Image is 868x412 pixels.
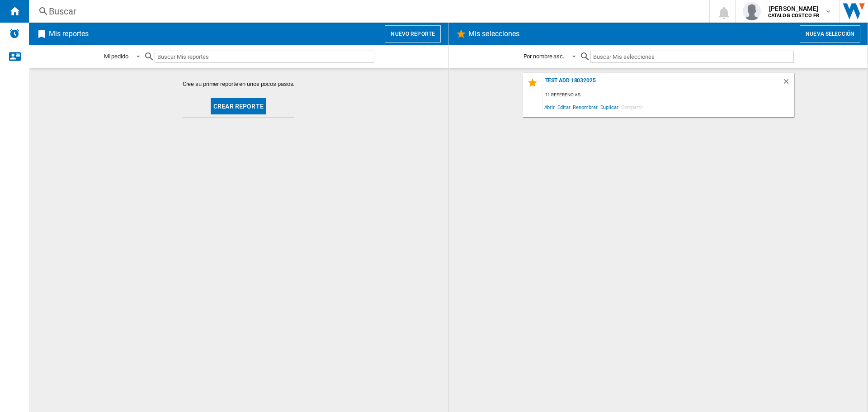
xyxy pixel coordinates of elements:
img: profile.jpg [743,2,761,20]
span: Renombrar [571,101,599,113]
div: Mi pedido [104,53,128,60]
div: Buscar [49,5,685,18]
input: Buscar Mis reportes [155,51,374,63]
b: CATALOG COSTCO FR [768,13,819,19]
h2: Mis selecciones [467,25,522,43]
div: Por nombre asc. [524,53,565,60]
img: alerts-logo.svg [9,28,20,39]
button: Nuevo reporte [385,25,441,43]
div: Test add 18032025 [543,77,782,90]
span: Editar [556,101,571,113]
div: 11 referencias [543,90,794,101]
span: Duplicar [599,101,620,113]
button: Nueva selección [800,25,860,43]
div: Borrar [782,77,794,90]
h2: Mis reportes [47,25,90,43]
span: Abrir [543,101,557,113]
input: Buscar Mis selecciones [590,51,793,63]
span: Compartir [620,101,645,113]
span: Cree su primer reporte en unos pocos pasos. [183,80,295,88]
span: [PERSON_NAME] [768,4,819,13]
button: Crear reporte [211,98,266,114]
